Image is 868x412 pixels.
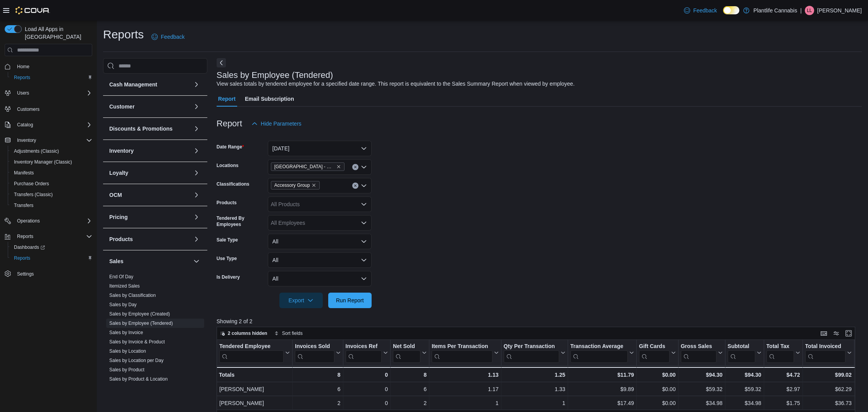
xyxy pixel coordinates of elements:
[109,103,190,110] button: Customer
[345,343,387,363] button: Invoices Ref
[727,343,755,350] div: Subtotal
[109,302,137,307] a: Sales by Day
[103,272,207,405] div: Sales
[432,370,499,379] div: 1.13
[109,125,172,133] h3: Discounts & Promotions
[693,7,717,14] span: Feedback
[8,178,95,189] button: Purchase Orders
[17,90,29,96] span: Users
[680,343,716,350] div: Gross Sales
[109,169,190,177] button: Loyalty
[11,73,92,82] span: Reports
[639,370,676,379] div: $0.00
[219,343,284,363] div: Tendered Employee
[393,384,427,394] div: 6
[109,147,190,155] button: Inventory
[766,398,800,408] div: $1.75
[432,343,493,350] div: Items Per Transaction
[11,190,92,199] span: Transfers (Classic)
[14,202,33,209] span: Transfers
[727,398,761,408] div: $34.98
[432,343,493,363] div: Items Per Transaction
[14,104,92,114] span: Customers
[219,370,290,379] div: Totals
[217,119,242,128] h3: Report
[393,398,427,408] div: 2
[192,190,201,200] button: OCM
[109,274,133,280] span: End Of Day
[109,367,145,373] span: Sales by Product
[109,330,143,335] a: Sales by Invoice
[639,343,676,363] button: Gift Cards
[11,253,33,263] a: Reports
[570,343,628,363] div: Transaction Average
[109,376,168,382] a: Sales by Product & Location
[5,58,92,300] nav: Complex example
[109,339,165,345] span: Sales by Invoice & Product
[192,124,201,133] button: Discounts & Promotions
[11,190,56,199] a: Transfers (Classic)
[109,358,164,363] a: Sales by Location per Day
[14,269,92,279] span: Settings
[8,72,95,83] button: Reports
[11,168,37,178] a: Manifests
[345,370,387,379] div: 0
[109,292,156,298] span: Sales by Classification
[2,119,95,130] button: Catalog
[832,329,841,338] button: Display options
[109,257,190,265] button: Sales
[345,343,381,350] div: Invoices Ref
[15,7,50,14] img: Cova
[109,235,133,243] h3: Products
[109,367,145,372] a: Sales by Product
[217,329,270,338] button: 2 columns hidden
[11,147,62,156] a: Adjustments (Classic)
[217,200,237,206] label: Products
[109,81,157,88] h3: Cash Management
[109,376,168,382] span: Sales by Product & Location
[109,321,173,326] a: Sales by Employee (Tendered)
[109,125,190,133] button: Discounts & Promotions
[766,384,800,394] div: $2.97
[268,252,372,268] button: All
[2,88,95,98] button: Users
[570,370,634,379] div: $11.79
[11,243,48,252] a: Dashboards
[807,6,812,15] span: LL
[753,6,797,15] p: Plantlife Cannabis
[819,329,828,338] button: Keyboard shortcuts
[503,343,565,363] button: Qty Per Transaction
[268,141,372,156] button: [DATE]
[503,343,559,363] div: Qty Per Transaction
[11,201,36,210] a: Transfers
[639,398,676,408] div: $0.00
[217,237,238,243] label: Sale Type
[805,370,851,379] div: $99.02
[274,181,310,189] span: Accessory Group
[217,58,226,67] button: Next
[2,231,95,242] button: Reports
[217,255,237,262] label: Use Type
[14,136,39,145] button: Inventory
[268,271,372,286] button: All
[8,253,95,264] button: Reports
[17,137,36,143] span: Inventory
[766,343,800,363] button: Total Tax
[805,384,851,394] div: $62.29
[503,384,565,394] div: 1.33
[109,191,190,199] button: OCM
[109,235,190,243] button: Products
[109,348,146,354] a: Sales by Location
[17,122,33,128] span: Catalog
[295,343,334,350] div: Invoices Sold
[17,218,40,224] span: Operations
[352,164,358,170] button: Clear input
[192,234,201,244] button: Products
[192,146,201,155] button: Inventory
[336,297,364,304] span: Run Report
[2,215,95,226] button: Operations
[14,148,59,154] span: Adjustments (Classic)
[109,274,133,279] a: End Of Day
[109,283,140,289] a: Itemized Sales
[14,216,43,226] button: Operations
